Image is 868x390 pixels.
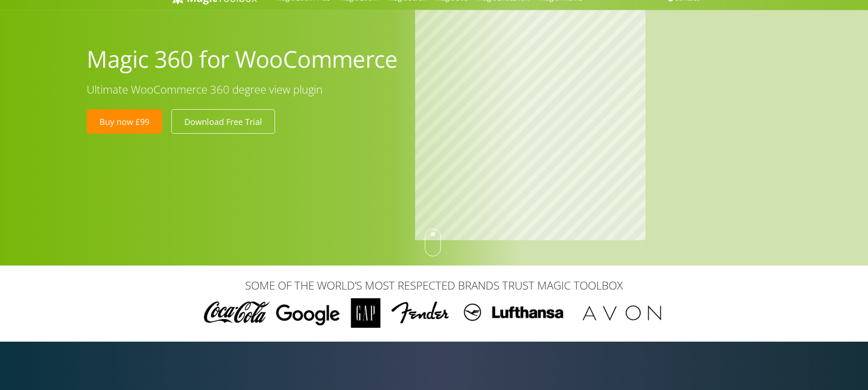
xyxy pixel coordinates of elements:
[87,83,401,95] h3: Ultimate WooCommerce 360 degree view plugin
[87,44,401,74] h1: Magic 360 for WooCommerce
[171,109,275,133] a: Download Free Trial
[171,279,697,291] h3: SOME OF THE WORLD’S MOST RESPECTED BRANDS TRUST MAGIC TOOLBOX
[87,109,162,133] a: Buy now £99
[198,298,670,328] img: Magic Toolbox Customers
